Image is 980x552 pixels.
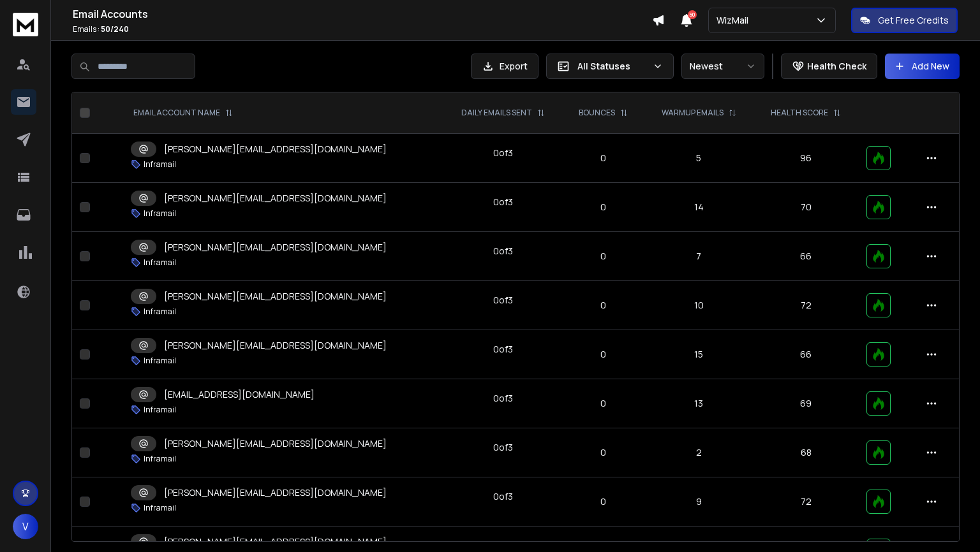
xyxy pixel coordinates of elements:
[164,143,387,156] p: [PERSON_NAME][EMAIL_ADDRESS][DOMAIN_NAME]
[644,477,754,527] td: 9
[13,514,38,539] button: V
[571,397,636,410] p: 0
[571,201,636,214] p: 0
[644,379,754,428] td: 13
[644,232,754,281] td: 7
[644,183,754,232] td: 14
[579,108,615,118] p: BOUNCES
[461,108,532,118] p: DAILY EMAILS SENT
[754,477,858,527] td: 72
[644,134,754,183] td: 5
[754,134,858,183] td: 96
[754,428,858,477] td: 68
[754,183,858,232] td: 70
[493,245,513,258] div: 0 of 3
[571,250,636,263] p: 0
[644,330,754,379] td: 15
[144,356,176,366] p: Inframail
[644,428,754,477] td: 2
[878,14,949,27] p: Get Free Credits
[662,108,724,118] p: WARMUP EMAILS
[885,54,960,79] button: Add New
[493,196,513,208] div: 0 of 3
[133,108,233,118] div: EMAIL ACCOUNT NAME
[164,388,315,401] p: [EMAIL_ADDRESS][DOMAIN_NAME]
[164,241,387,254] p: [PERSON_NAME][EMAIL_ADDRESS][DOMAIN_NAME]
[493,539,513,552] div: 0 of 3
[754,232,858,281] td: 66
[577,60,648,73] p: All Statuses
[716,14,754,27] p: WizMail
[164,290,387,303] p: [PERSON_NAME][EMAIL_ADDRESS][DOMAIN_NAME]
[571,348,636,361] p: 0
[493,490,513,503] div: 0 of 3
[164,192,387,205] p: [PERSON_NAME][EMAIL_ADDRESS][DOMAIN_NAME]
[164,486,387,499] p: [PERSON_NAME][EMAIL_ADDRESS][DOMAIN_NAME]
[571,446,636,459] p: 0
[771,108,828,118] p: HEALTH SCORE
[571,495,636,508] p: 0
[144,454,176,464] p: Inframail
[644,281,754,330] td: 10
[144,307,176,317] p: Inframail
[681,54,764,79] button: Newest
[754,281,858,330] td: 72
[144,208,176,219] p: Inframail
[493,147,513,159] div: 0 of 3
[493,294,513,307] div: 0 of 3
[571,152,636,164] p: 0
[144,258,176,268] p: Inframail
[164,437,387,450] p: [PERSON_NAME][EMAIL_ADDRESS][DOMAIN_NAME]
[164,339,387,352] p: [PERSON_NAME][EMAIL_ADDRESS][DOMAIN_NAME]
[13,13,38,36] img: logo
[164,535,387,548] p: [PERSON_NAME][EMAIL_ADDRESS][DOMAIN_NAME]
[144,503,176,513] p: Inframail
[493,441,513,454] div: 0 of 3
[754,379,858,428] td: 69
[807,60,866,73] p: Health Check
[144,159,176,170] p: Inframail
[493,392,513,405] div: 0 of 3
[73,6,652,22] h1: Email Accounts
[144,405,176,415] p: Inframail
[781,54,877,79] button: Health Check
[101,24,129,34] span: 50 / 240
[493,343,513,356] div: 0 of 3
[571,299,636,312] p: 0
[688,10,697,19] span: 50
[73,24,652,34] p: Emails :
[851,8,958,33] button: Get Free Credits
[471,54,538,79] button: Export
[754,330,858,379] td: 66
